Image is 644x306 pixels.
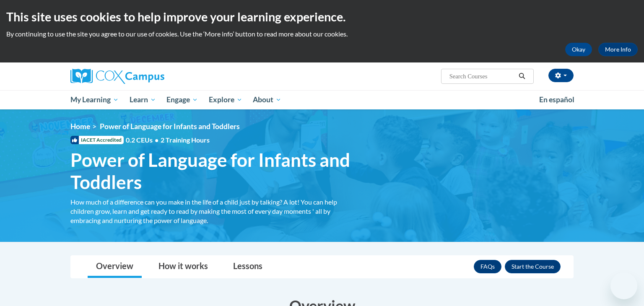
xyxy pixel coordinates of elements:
[209,95,242,105] span: Explore
[161,136,210,144] span: 2 Training Hours
[58,90,586,109] div: Main menu
[65,90,124,109] a: My Learning
[130,95,156,105] span: Learn
[124,90,161,109] a: Learn
[6,8,638,25] h2: This site uses cookies to help improve your learning experience.
[100,122,240,131] span: Power of Language for Infants and Toddlers
[166,95,198,105] span: Engage
[248,90,287,109] a: About
[70,149,360,193] span: Power of Language for Infants and Toddlers
[253,95,281,105] span: About
[70,136,124,144] span: IACET Accredited
[598,43,638,56] a: More Info
[610,272,637,299] iframe: Button to launch messaging window
[225,256,271,278] a: Lessons
[474,260,501,273] a: FAQs
[161,90,203,109] a: Engage
[565,43,592,56] button: Okay
[70,69,230,84] a: Cox Campus
[155,136,158,144] span: •
[70,122,90,131] a: Home
[6,29,638,39] p: By continuing to use the site you agree to our use of cookies. Use the ‘More info’ button to read...
[88,256,142,278] a: Overview
[449,71,516,81] input: Search Courses
[534,91,580,109] a: En español
[70,69,164,84] img: Cox Campus
[505,260,561,273] button: Enroll
[150,256,216,278] a: How it works
[548,69,574,82] button: Account Settings
[539,95,574,104] span: En español
[126,135,210,145] span: 0.2 CEUs
[203,90,248,109] a: Explore
[516,71,528,81] button: Search
[70,95,119,105] span: My Learning
[70,197,360,225] div: How much of a difference can you make in the life of a child just by talking? A lot! You can help...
